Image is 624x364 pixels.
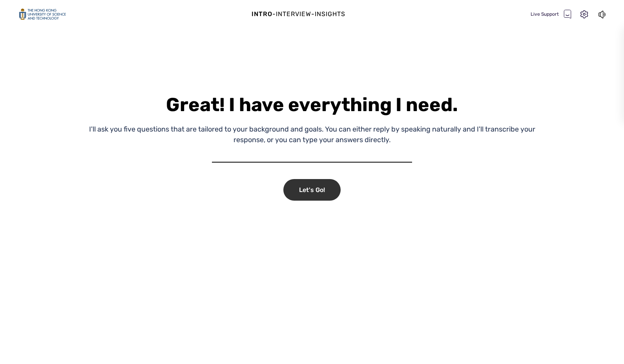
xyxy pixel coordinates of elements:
[531,9,571,19] div: Live Support
[276,9,311,19] div: Interview
[252,9,272,19] div: Intro
[78,93,546,116] div: Great! I have everything I need.
[283,179,341,201] div: Let's Go!
[315,9,345,19] div: Insights
[272,9,276,19] div: -
[311,9,315,19] div: -
[19,9,66,20] img: logo
[78,124,546,145] div: I'll ask you five questions that are tailored to your background and goals. You can either reply ...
